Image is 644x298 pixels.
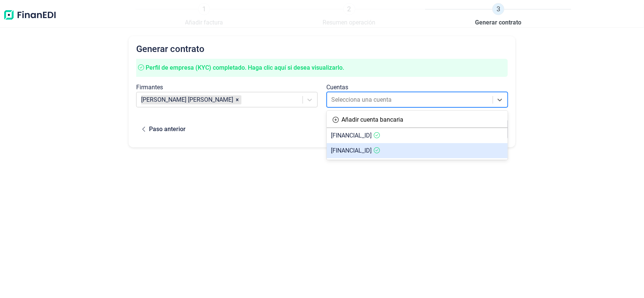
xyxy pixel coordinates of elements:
a: 3Generar contrato [475,3,521,27]
div: Añadir cuenta bancaria [327,112,508,127]
span: [FINANCIAL_ID] [331,147,372,154]
button: Paso anterior [136,119,192,140]
span: Perfil de empresa (KYC) completado. Haga clic aquí si desea visualizarlo. [146,64,344,71]
div: Paso anterior [149,125,186,134]
div: Firmantes [136,83,317,92]
h2: Generar contrato [136,44,507,54]
img: Logo de aplicación [3,3,57,27]
span: [FINANCIAL_ID] [331,132,372,139]
span: 3 [492,3,504,15]
button: Añadir cuenta bancaria [327,112,410,127]
div: Añadir cuenta bancaria [342,115,404,124]
span: Generar contrato [475,18,521,27]
article: [PERSON_NAME] [PERSON_NAME] [141,95,233,104]
div: Remove JUAN [233,95,241,104]
div: Cuentas [327,83,508,92]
